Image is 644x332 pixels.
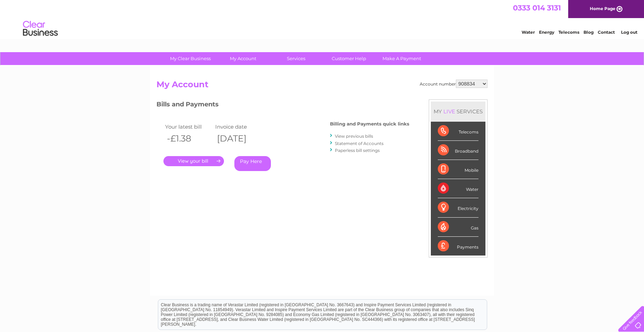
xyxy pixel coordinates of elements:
[373,52,430,65] a: Make A Payment
[163,131,214,146] th: -£1.38
[158,4,487,34] div: Clear Business is a trading name of Verastar Limited (registered in [GEOGRAPHIC_DATA] No. 3667643...
[234,156,271,171] a: Pay Here
[215,52,272,65] a: My Account
[583,30,594,35] a: Blog
[522,30,535,35] a: Water
[621,30,637,35] a: Log out
[335,133,373,139] a: View previous bills
[330,121,409,127] h4: Billing and Payments quick links
[335,148,380,153] a: Paperless bill settings
[438,237,478,256] div: Payments
[163,156,224,166] a: .
[442,108,457,115] div: LIVE
[558,30,579,35] a: Telecoms
[163,122,214,131] td: Your latest bill
[539,30,554,35] a: Energy
[438,141,478,160] div: Broadband
[267,52,325,65] a: Services
[598,30,615,35] a: Contact
[513,3,561,12] a: 0333 014 3131
[214,122,264,131] td: Invoice date
[23,18,58,39] img: logo.png
[156,80,488,93] h2: My Account
[214,131,264,146] th: [DATE]
[438,179,478,198] div: Water
[438,160,478,179] div: Mobile
[431,102,485,121] div: MY SERVICES
[438,198,478,217] div: Electricity
[156,99,409,112] h3: Bills and Payments
[320,52,378,65] a: Customer Help
[438,122,478,141] div: Telecoms
[438,218,478,237] div: Gas
[335,141,384,146] a: Statement of Accounts
[420,80,488,88] div: Account number
[162,52,219,65] a: My Clear Business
